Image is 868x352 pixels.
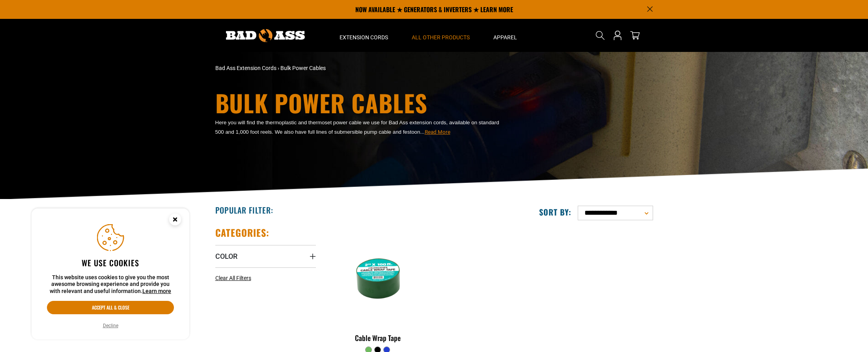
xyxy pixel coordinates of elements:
span: Bulk Power Cables [280,65,326,71]
summary: Search [594,29,607,42]
span: Color [215,252,237,261]
label: Sort by: [539,207,571,217]
span: › [278,65,279,71]
summary: Extension Cords [328,19,400,52]
h2: We use cookies [47,258,174,268]
span: Apparel [493,34,517,41]
a: Learn more [142,288,171,294]
span: Clear All Filters [215,275,251,281]
nav: breadcrumbs [215,64,503,72]
h1: Bulk Power Cables [215,91,503,114]
img: Bad Ass Extension Cords [226,29,305,42]
img: Green [328,230,427,321]
a: Bad Ass Extension Cords [215,65,276,71]
h2: Popular Filter: [215,205,273,215]
summary: All Other Products [400,19,482,52]
span: Here you will find the thermoplastic and thermoset power cable we use for Bad Ass extension cords... [215,120,499,135]
button: Accept all & close [47,301,174,314]
summary: Color [215,245,316,267]
p: This website uses cookies to give you the most awesome browsing experience and provide you with r... [47,274,174,295]
summary: Apparel [482,19,529,52]
a: Clear All Filters [215,274,254,282]
a: Green Cable Wrap Tape [328,227,428,346]
button: Decline [101,322,121,330]
span: All Other Products [412,34,470,41]
aside: Cookie Consent [32,208,189,340]
h2: Categories: [215,227,270,239]
span: Read More [425,129,450,135]
span: Extension Cords [340,34,388,41]
div: Cable Wrap Tape [328,334,428,341]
